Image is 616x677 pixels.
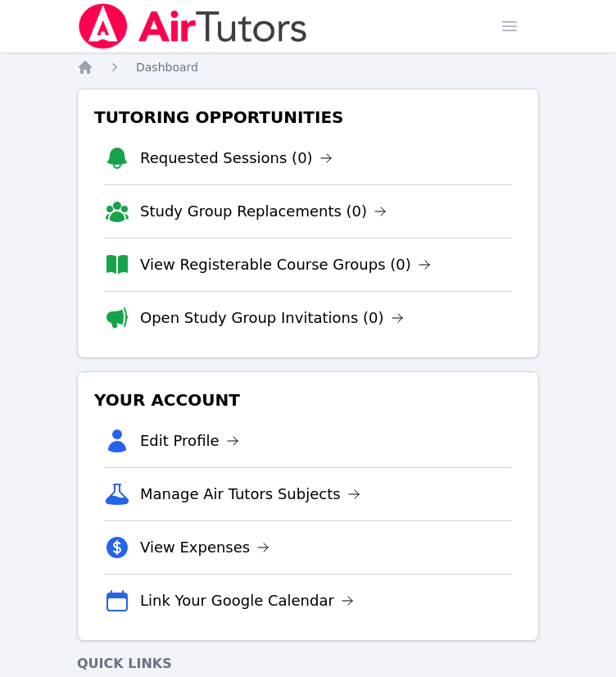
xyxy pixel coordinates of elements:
a: View Registerable Course Groups (0) [140,253,431,276]
h4: Quick Links [77,654,539,674]
nav: Breadcrumb [77,59,539,75]
h3: Tutoring Opportunities [91,102,525,132]
img: Air Tutors [77,3,309,49]
a: Open Study Group Invitations (0) [140,307,404,329]
a: Study Group Replacements (0) [140,200,387,223]
a: Requested Sessions (0) [140,147,333,170]
a: Link Your Google Calendar [140,589,354,612]
h3: Your Account [91,385,525,415]
a: Edit Profile [140,429,239,452]
a: View Expenses [140,536,269,559]
span: Dashboard [136,61,198,74]
a: Manage Air Tutors Subjects [140,483,360,506]
a: Dashboard [136,59,198,75]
